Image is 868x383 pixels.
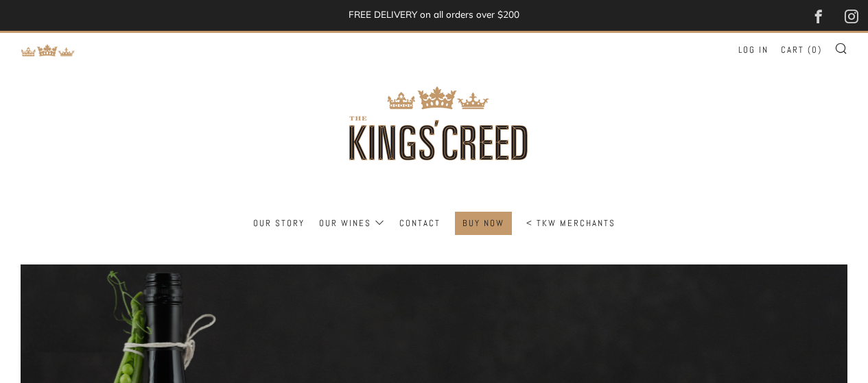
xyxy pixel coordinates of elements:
a: Return to TKW Merchants [21,42,75,55]
a: < TKW Merchants [526,212,615,234]
a: Log in [738,39,769,61]
a: Our Wines [319,212,385,234]
a: Cart (0) [781,39,822,61]
a: Our Story [253,212,305,234]
img: Return to TKW Merchants [21,44,75,57]
img: three kings wine merchants [311,33,558,212]
a: Contact [399,212,441,234]
span: 0 [812,44,818,55]
a: BUY NOW [462,212,504,234]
